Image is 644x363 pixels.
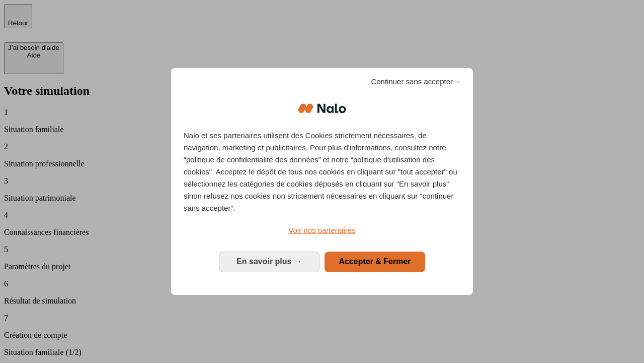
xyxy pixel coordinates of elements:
button: En savoir plus: Configurer vos consentements [219,252,319,272]
p: Nalo et ses partenaires utilisent des Cookies strictement nécessaires, de navigation, marketing e... [184,130,460,214]
span: Voir nos partenaires [288,226,355,234]
a: Voir nos partenaires [184,224,460,236]
span: En savoir plus → [236,257,302,266]
button: Accepter & Fermer: Accepter notre traitement des données et fermer [325,252,425,272]
div: Bienvenue chez Nalo Gestion du consentement [171,68,473,294]
img: Logo [298,93,346,124]
span: Accepter & Fermer [339,257,411,266]
span: Continuer sans accepter→ [371,76,460,88]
